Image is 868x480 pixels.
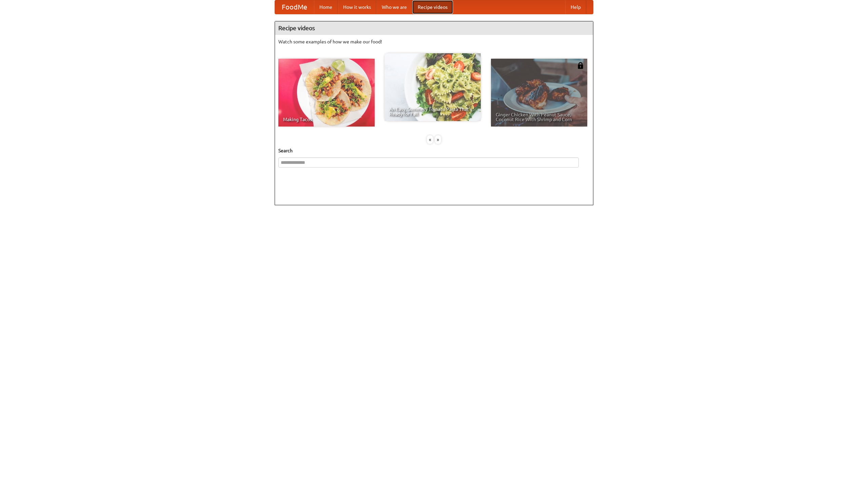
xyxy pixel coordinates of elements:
a: Who we are [376,0,412,14]
h5: Search [278,147,590,154]
a: Home [314,0,338,14]
a: Recipe videos [412,0,453,14]
a: Making Tacos [278,59,375,127]
a: An Easy, Summery Tomato Pasta That's Ready for Fall [384,53,481,121]
img: 483408.png [577,62,584,69]
span: An Easy, Summery Tomato Pasta That's Ready for Fall [389,107,476,116]
div: « [427,135,433,144]
div: » [435,135,441,144]
p: Watch some examples of how we make our food! [278,38,590,45]
a: Help [565,0,586,14]
h4: Recipe videos [275,21,593,35]
a: FoodMe [275,0,314,14]
span: Making Tacos [283,117,370,122]
a: How it works [338,0,376,14]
